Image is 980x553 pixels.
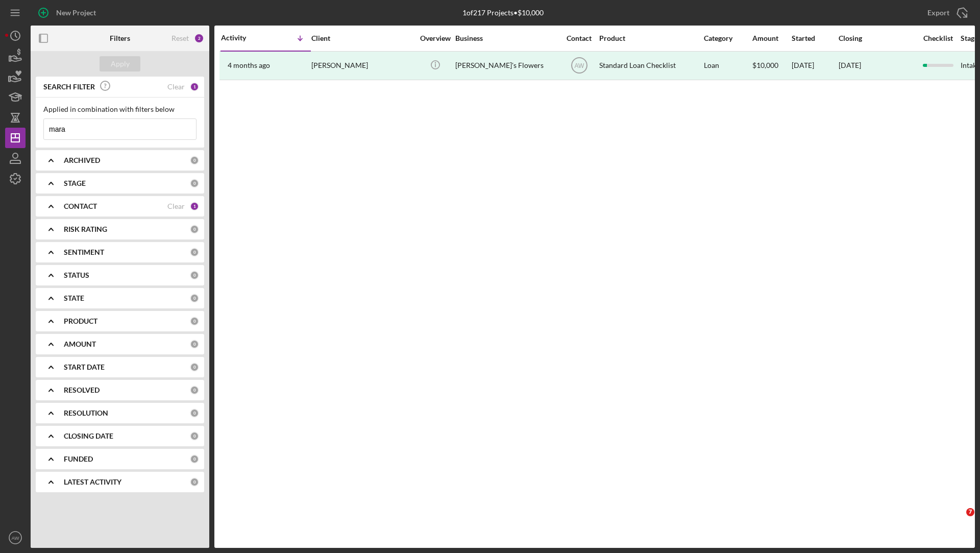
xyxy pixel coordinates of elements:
div: Contact [560,34,598,42]
div: Standard Loan Checklist [599,52,701,79]
b: STATUS [64,271,89,279]
div: 0 [190,431,199,441]
div: 0 [190,477,199,487]
div: Applied in combination with filters below [43,105,197,113]
div: Activity [221,34,266,42]
b: FUNDED [64,455,93,463]
div: Amount [752,34,791,42]
b: PRODUCT [64,317,97,325]
time: 2025-05-07 21:46 [228,61,270,69]
button: Export [917,3,975,23]
div: 0 [190,156,199,165]
div: 0 [190,248,199,257]
b: RESOLUTION [64,409,108,417]
div: 0 [190,386,199,395]
b: SENTIMENT [64,248,104,256]
div: 0 [190,340,199,349]
text: AW [574,62,584,69]
b: CONTACT [64,202,97,210]
div: Reset [171,34,189,42]
div: Clear [167,202,185,210]
b: START DATE [64,363,105,371]
div: 0 [190,454,199,464]
text: AW [11,535,19,541]
b: RESOLVED [64,386,100,394]
div: Client [311,34,413,42]
iframe: Intercom live chat [945,508,970,533]
div: Overview [416,34,454,42]
div: 0 [190,408,199,418]
button: New Project [31,3,106,23]
div: New Project [56,3,96,23]
div: 1 of 217 Projects • $10,000 [462,9,544,17]
b: AMOUNT [64,340,96,348]
div: Apply [111,56,130,71]
div: 1 [190,82,199,91]
div: 0 [190,294,199,303]
div: [DATE] [792,52,838,79]
div: Loan [704,52,751,79]
button: Apply [100,56,140,71]
div: Business [455,34,557,42]
b: STAGE [64,179,86,187]
b: Filters [110,34,130,42]
b: CLOSING DATE [64,432,113,440]
div: Category [704,34,751,42]
div: 0 [190,225,199,234]
div: Started [792,34,838,42]
span: 7 [966,508,974,516]
div: 0 [190,271,199,280]
div: 0 [190,317,199,326]
b: ARCHIVED [64,156,100,164]
div: Product [599,34,701,42]
div: Closing [839,34,915,42]
b: SEARCH FILTER [43,83,95,91]
div: [DATE] [839,61,861,69]
div: 1 [190,202,199,211]
b: STATE [64,294,84,302]
div: 0 [190,179,199,188]
div: Clear [167,83,185,91]
div: 2 [194,33,204,43]
b: RISK RATING [64,225,107,233]
div: $10,000 [752,52,791,79]
div: Export [927,3,949,23]
div: [PERSON_NAME]'s Flowers [455,52,557,79]
div: 0 [190,363,199,372]
div: [PERSON_NAME] [311,52,413,79]
div: Checklist [916,34,960,42]
button: AW [5,527,26,548]
b: LATEST ACTIVITY [64,478,121,486]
